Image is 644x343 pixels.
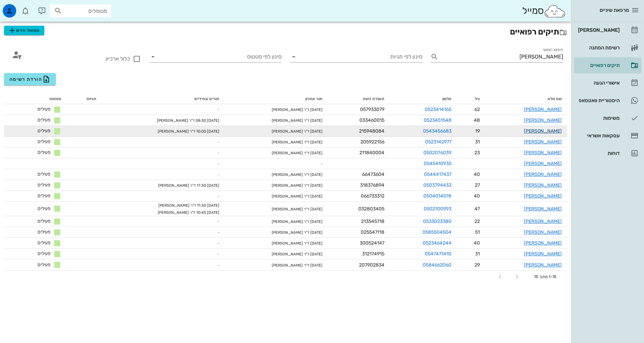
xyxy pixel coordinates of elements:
[522,4,566,18] div: סמייל
[474,206,480,212] span: 47
[361,219,384,224] span: 213545718
[524,117,562,123] a: [PERSON_NAME]
[272,220,323,224] small: [DATE] ד"ר [PERSON_NAME]
[424,171,451,177] a: 0544417437
[544,4,566,18] img: SmileCloud logo
[38,229,50,235] span: פעילים
[38,150,50,155] span: פעילים
[390,93,457,104] th: טלפון
[475,182,480,188] span: 27
[272,183,323,188] small: [DATE] ד"ר [PERSON_NAME]
[524,139,562,145] a: [PERSON_NAME]
[4,93,67,104] th: סטטוס
[574,57,641,73] a: תיקים רפואיים
[38,206,50,211] span: פעילים
[272,194,323,199] small: [DATE] ד"ר [PERSON_NAME]
[524,262,562,268] a: [PERSON_NAME]
[485,93,567,104] th: שם מלא
[534,274,556,280] div: 1-15 מתוך 15
[577,63,620,68] div: תיקים רפואיים
[272,173,323,177] small: [DATE] ד"ר [PERSON_NAME]
[423,150,451,156] a: 0502076039
[272,151,323,155] small: [DATE] ד"ר [PERSON_NAME]
[424,206,451,212] a: 0502100993
[423,182,451,188] a: 0503794433
[38,240,50,246] span: פעילים
[475,96,480,101] span: גיל
[38,117,50,123] span: פעילים
[423,193,451,199] a: 0504014578
[218,230,219,235] small: -
[225,93,328,104] th: תור אחרון
[272,241,323,246] small: [DATE] ד"ר [PERSON_NAME]
[8,46,26,64] button: חיפוש מתקדם
[577,115,620,121] div: משימות
[425,139,451,145] a: 0523142977
[425,251,451,257] a: 0547471410
[158,183,219,188] small: [DATE] 17:30 ד"ר [PERSON_NAME]
[218,162,219,166] small: -
[524,240,562,246] a: [PERSON_NAME]
[574,145,641,161] a: דוחות
[423,219,451,224] a: 0533023380
[102,93,225,104] th: תורים עתידיים
[38,139,50,144] span: פעילים
[86,96,96,101] span: תגיות
[474,107,480,112] span: 62
[524,150,562,156] a: [PERSON_NAME]
[218,108,219,112] small: -
[38,182,50,188] span: פעילים
[524,251,562,257] a: [PERSON_NAME]
[475,229,480,235] span: 51
[218,151,219,155] small: -
[38,218,50,224] span: פעילים
[422,229,451,235] a: 0585504504
[524,171,562,177] a: [PERSON_NAME]
[524,193,562,199] a: [PERSON_NAME]
[360,139,384,145] span: 205922156
[574,40,641,56] a: רשימת המתנה
[457,93,485,104] th: גיל
[272,129,323,134] small: [DATE] ד"ר [PERSON_NAME]
[359,150,384,156] span: 211840004
[272,207,323,211] small: [DATE] ד"ר [PERSON_NAME]
[548,96,562,101] span: שם מלא
[475,251,480,257] span: 31
[218,140,219,144] small: -
[38,251,50,256] span: פעילים
[218,220,219,224] small: -
[475,139,480,145] span: 31
[362,251,384,257] span: 312174915
[360,107,384,112] span: 057933079
[425,107,451,112] a: 0523414165
[475,128,480,134] span: 19
[38,128,50,134] span: פעילים
[362,171,384,177] span: 66473604
[574,22,641,38] a: [PERSON_NAME]
[424,117,451,123] a: 0523451548
[158,129,219,134] small: [DATE] 10:00 ד"ר [PERSON_NAME]
[218,252,219,256] small: -
[361,193,384,199] span: 066733312
[360,240,384,246] span: 300524147
[4,26,44,35] button: מטופל חדש
[218,241,219,246] small: -
[361,229,384,235] span: 025547118
[38,193,50,199] span: פעילים
[359,262,384,268] span: 207902834
[474,150,480,156] span: 23
[359,117,384,123] span: 033460015
[577,27,620,33] div: [PERSON_NAME]
[524,128,562,134] a: [PERSON_NAME]
[600,7,629,13] span: מרפאת שיניים
[20,5,24,9] span: תג
[577,151,620,156] div: דוחות
[474,117,480,123] span: 48
[363,96,384,101] span: תעודת זהות
[423,262,451,268] a: 0584662060
[8,26,40,35] span: מטופל חדש
[360,182,384,188] span: 318376894
[4,26,567,38] h2: תיקים רפואיים
[4,73,56,85] button: הורדת רשימה
[218,194,219,199] small: -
